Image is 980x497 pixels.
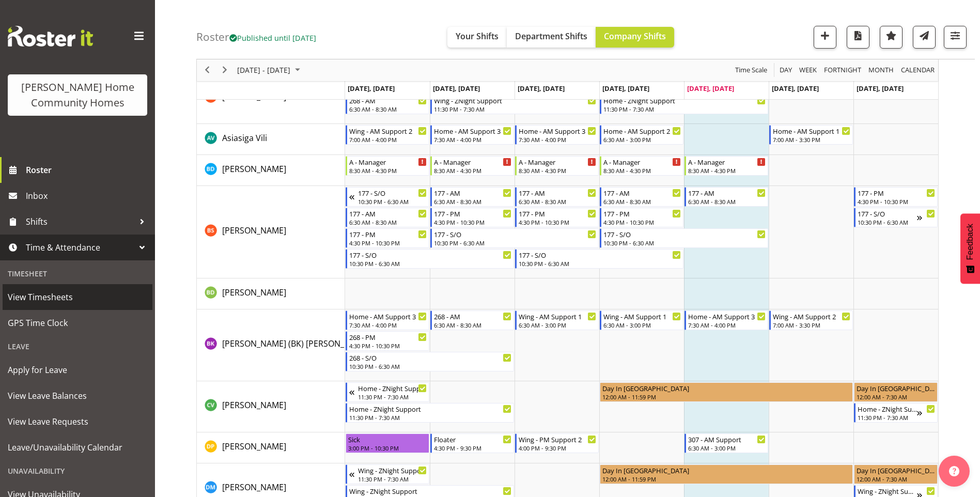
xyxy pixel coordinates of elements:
span: [DATE], [DATE] [602,84,649,93]
img: help-xxl-2.png [949,466,959,476]
button: Company Shifts [596,27,674,48]
div: Barbara Dunlop"s event - A - Manager Begin From Monday, October 6, 2025 at 8:30:00 AM GMT+13:00 E... [346,156,429,176]
div: Billie Sothern"s event - 177 - AM Begin From Monday, October 6, 2025 at 6:30:00 AM GMT+13:00 Ends... [346,208,429,227]
div: Wing - ZNight Support [358,465,427,475]
div: 6:30 AM - 8:30 AM [688,197,766,206]
span: Month [867,64,895,77]
a: [PERSON_NAME] [222,286,286,299]
div: 177 - AM [688,188,766,198]
span: [PERSON_NAME] [222,399,286,411]
div: 4:30 PM - 10:30 PM [858,197,935,206]
span: [DATE], [DATE] [518,84,565,93]
td: Daljeet Prasad resource [197,432,345,463]
div: Barbara Dunlop"s event - A - Manager Begin From Tuesday, October 7, 2025 at 8:30:00 AM GMT+13:00 ... [430,156,514,176]
div: Brijesh (BK) Kachhadiya"s event - Home - AM Support 3 Begin From Monday, October 6, 2025 at 7:30:... [346,310,429,330]
div: previous period [198,59,216,81]
div: 8:30 AM - 4:30 PM [349,166,427,175]
div: Billie Sothern"s event - 177 - PM Begin From Sunday, October 12, 2025 at 4:30:00 PM GMT+13:00 End... [854,187,938,207]
span: Feedback [966,224,975,260]
span: Roster [26,162,150,178]
button: Send a list of all shifts for the selected filtered period to all rostered employees. [913,26,936,49]
span: Time Scale [734,64,768,77]
div: 177 - PM [349,229,427,239]
div: Sick [348,434,427,444]
div: Billie Sothern"s event - 177 - S/O Begin From Sunday, October 5, 2025 at 10:30:00 PM GMT+13:00 En... [346,187,429,207]
span: Published until [DATE] [229,33,316,43]
div: Daniel Marticio"s event - Wing - ZNight Support Begin From Sunday, October 5, 2025 at 11:30:00 PM... [346,464,429,484]
div: 10:30 PM - 6:30 AM [858,218,917,226]
div: 10:30 PM - 6:30 AM [603,239,766,247]
div: Billie Sothern"s event - 177 - S/O Begin From Tuesday, October 7, 2025 at 10:30:00 PM GMT+13:00 E... [430,228,599,248]
div: Brijesh (BK) Kachhadiya"s event - 268 - AM Begin From Tuesday, October 7, 2025 at 6:30:00 AM GMT+... [430,310,514,330]
button: Department Shifts [507,27,596,48]
div: 6:30 AM - 3:00 PM [688,444,766,452]
div: Wing - PM Support 2 [519,434,596,444]
div: Home - AM Support 3 [519,126,596,136]
div: 6:30 AM - 8:30 AM [519,197,596,206]
div: Day In [GEOGRAPHIC_DATA] [857,465,935,475]
div: 6:30 AM - 8:30 AM [434,197,511,206]
span: [DATE], [DATE] [433,84,480,93]
div: Billie Sothern"s event - 177 - PM Begin From Wednesday, October 8, 2025 at 4:30:00 PM GMT+13:00 E... [515,208,599,227]
div: 8:30 AM - 4:30 PM [603,166,681,175]
div: Billie Sothern"s event - 177 - PM Begin From Thursday, October 9, 2025 at 4:30:00 PM GMT+13:00 En... [600,208,683,227]
div: Wing - AM Support 2 [773,311,850,321]
div: 12:00 AM - 11:59 PM [602,393,850,401]
div: Asiasiga Vili"s event - Home - AM Support 2 Begin From Thursday, October 9, 2025 at 6:30:00 AM GM... [600,125,683,145]
span: Department Shifts [515,30,587,42]
button: Time Scale [734,64,769,77]
button: Highlight an important date within the roster. [880,26,903,49]
a: View Leave Balances [3,383,152,409]
div: 4:30 PM - 9:30 PM [434,444,511,452]
div: Home - ZNight Support [358,383,427,393]
a: [PERSON_NAME] [222,440,286,453]
span: Apply for Leave [8,362,147,378]
span: [DATE], [DATE] [348,84,395,93]
div: 6:30 AM - 8:30 AM [349,218,427,226]
div: next period [216,59,234,81]
div: Billie Sothern"s event - 177 - AM Begin From Friday, October 10, 2025 at 6:30:00 AM GMT+13:00 End... [685,187,768,207]
span: Company Shifts [604,30,666,42]
button: Timeline Day [778,64,794,77]
div: Cheenee Vargas"s event - Home - ZNight Support Begin From Monday, October 6, 2025 at 11:30:00 PM ... [346,403,514,423]
div: 6:30 AM - 3:00 PM [603,135,681,144]
span: Leave/Unavailability Calendar [8,440,147,455]
div: Home - AM Support 3 [688,311,766,321]
div: 6:30 AM - 8:30 AM [434,321,511,329]
td: Cheenee Vargas resource [197,381,345,432]
a: GPS Time Clock [3,310,152,336]
span: [PERSON_NAME] (BK) [PERSON_NAME] [222,338,370,349]
div: 10:30 PM - 6:30 AM [434,239,596,247]
span: Day [779,64,793,77]
a: View Timesheets [3,284,152,310]
button: October 2025 [236,64,305,77]
img: Rosterit website logo [8,26,93,46]
span: [DATE], [DATE] [772,84,819,93]
div: Home - ZNight Support [603,95,766,105]
div: 268 - AM [349,95,427,105]
span: Shifts [26,214,134,229]
div: Day In [GEOGRAPHIC_DATA] [602,383,850,393]
div: 3:00 PM - 10:30 PM [348,444,427,452]
div: 11:30 PM - 7:30 AM [349,413,511,422]
div: Daniel Marticio"s event - Day In Lieu Begin From Thursday, October 9, 2025 at 12:00:00 AM GMT+13:... [600,464,853,484]
a: Apply for Leave [3,357,152,383]
button: Timeline Week [798,64,819,77]
span: [PERSON_NAME] [222,163,286,175]
div: 12:00 AM - 7:30 AM [857,393,935,401]
span: [PERSON_NAME] [222,441,286,452]
div: 177 - PM [434,208,511,219]
a: [PERSON_NAME] (BK) [PERSON_NAME] [222,337,370,350]
div: Day In [GEOGRAPHIC_DATA] [602,465,850,475]
button: Timeline Month [867,64,896,77]
div: 177 - PM [603,208,681,219]
span: GPS Time Clock [8,315,147,331]
button: Filter Shifts [944,26,967,49]
td: Asiasiga Vili resource [197,124,345,155]
div: Brijesh (BK) Kachhadiya"s event - 268 - PM Begin From Monday, October 6, 2025 at 4:30:00 PM GMT+1... [346,331,429,351]
div: 177 - S/O [858,208,917,219]
div: 177 - PM [519,208,596,219]
a: [PERSON_NAME] [222,399,286,411]
div: October 06 - 12, 2025 [234,59,306,81]
span: Week [798,64,818,77]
